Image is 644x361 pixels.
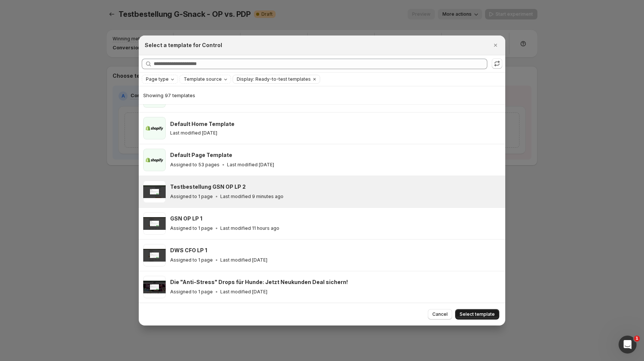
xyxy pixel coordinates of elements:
h3: Die "Anti-Stress" Drops für Hunde: Jetzt Neukunden Deal sichern! [170,278,348,286]
h3: GSN OP LP 1 [170,215,202,222]
button: Cancel [428,309,452,320]
button: Select template [455,309,499,320]
button: Display: Ready-to-test templates [233,75,311,83]
p: Last modified 11 hours ago [220,225,279,231]
h2: Select a template for Control [145,41,222,49]
p: Last modified [DATE] [170,130,217,136]
button: Clear [311,75,318,83]
p: Assigned to 53 pages [170,162,220,168]
button: Template source [180,75,231,83]
h3: Default Page Template [170,151,232,159]
p: Assigned to 1 page [170,225,213,231]
p: Last modified [DATE] [220,257,267,263]
p: Assigned to 1 page [170,194,213,200]
img: Default Home Template [143,117,166,139]
h3: Default Home Template [170,120,234,128]
p: Last modified 9 minutes ago [220,194,283,200]
h3: Testbestellung GSN OP LP 2 [170,183,246,191]
span: Cancel [432,311,448,317]
p: Last modified [DATE] [220,289,267,295]
span: Showing 97 templates [143,92,195,98]
span: Select template [460,311,495,317]
p: Assigned to 1 page [170,257,213,263]
span: Template source [184,76,222,82]
iframe: Intercom live chat [619,336,637,354]
button: Page type [142,75,178,83]
p: Last modified [DATE] [227,162,274,168]
span: Display: Ready-to-test templates [237,76,311,82]
span: Page type [146,76,169,82]
p: Assigned to 1 page [170,289,213,295]
span: 1 [634,336,640,342]
button: Close [490,40,501,50]
img: Default Page Template [143,149,166,171]
h3: DWS CFO LP 1 [170,247,207,254]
